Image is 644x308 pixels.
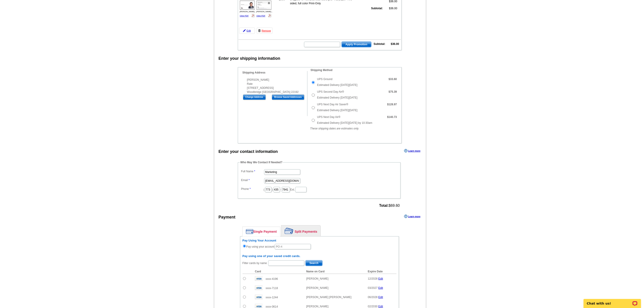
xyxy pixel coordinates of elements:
[257,1,271,10] img: small-thumb.jpg
[306,286,329,290] span: [PERSON_NAME]
[404,149,420,153] a: Learn more
[243,261,267,265] label: Filter cards by name
[253,269,304,274] th: Card
[219,55,280,62] div: Enter your shipping information
[317,109,358,112] span: Estimated Delivery [DATE][DATE]
[317,115,341,119] label: UPS Next Day Air®
[241,178,264,182] label: Email
[317,96,358,99] span: Estimated Delivery [DATE][DATE]
[243,94,266,100] input: Change Address
[389,90,397,93] strong: $75.39
[368,296,378,299] span: 06/2028
[368,305,378,308] span: 02/2030
[257,11,273,13] span: [PERSON_NAME]...
[246,229,253,234] img: single-payment.png
[219,149,278,155] div: Enter your contact information
[317,102,348,106] label: UPS Next Day Air Saver®
[378,296,383,299] a: Edit
[243,227,280,236] a: Single Payment
[391,42,399,46] strong: $36.00
[374,42,385,46] strong: Subtotal:
[241,187,264,191] label: Phone
[268,14,271,17] img: pdf_logo.png
[378,286,383,290] a: Edit
[272,94,304,100] input: Browse Saved Addresses
[257,15,266,17] a: View PDF
[384,6,398,11] td: $36.00
[379,204,389,207] strong: Total:
[366,269,396,274] th: Expire Date
[243,239,396,242] h6: Pay Using Your Account
[379,204,400,208] span: $69.60
[240,15,249,17] a: View PDF
[317,77,332,81] label: UPS Ground
[310,68,333,72] legend: Shipping Method
[251,14,255,17] img: pdf_logo.png
[255,276,263,281] img: visa.gif
[243,78,307,94] div: [PERSON_NAME] Rate [STREET_ADDRESS] Woodbridge [GEOGRAPHIC_DATA] 22192
[243,29,246,32] img: pencil-icon.gif
[317,121,372,124] span: Estimated Delivery [DATE][DATE] by 10:30am
[371,7,383,10] strong: Subtotal:
[240,160,283,164] legend: Who May We Contact If Needed?
[306,305,329,308] span: [PERSON_NAME]
[305,260,323,266] button: Search
[239,28,255,34] a: Edit
[266,296,278,299] span: xxxx-1244
[285,228,293,234] img: split-payment.png
[404,215,420,218] a: Learn more
[317,83,358,87] span: Estimated Delivery [DATE][DATE]
[243,254,396,258] h6: Pay using one of your saved credit cards.
[341,41,371,47] button: Apply Promotion
[317,90,344,94] label: UPS Second Day Air®
[368,286,378,290] span: 03/2027
[304,269,366,274] th: Name on Card
[306,260,322,266] span: Search
[258,29,261,32] img: trashcan-icon.gif
[281,225,321,236] a: Split Payments
[342,42,371,47] span: Apply Promotion
[266,277,278,280] span: xxxx-4196
[219,214,236,220] div: Payment
[368,277,378,280] span: 12/2028
[243,71,307,74] h4: Shipping Address
[389,78,397,81] strong: $33.60
[378,277,383,280] a: Edit
[387,103,397,106] strong: $128.97
[241,169,264,173] label: Full Name
[306,277,329,280] span: [PERSON_NAME]
[378,305,383,308] a: Edit
[275,244,311,249] input: PO #:
[240,186,398,193] dd: ( ) - Ext.
[257,28,273,34] a: Remove
[243,239,396,250] div: Pay using your account
[581,294,644,308] iframe: LiveChat chat widget
[266,287,278,290] span: xxxx-7118
[255,285,263,290] img: visa.gif
[255,295,263,299] img: visa.gif
[240,1,255,10] img: small-thumb.jpg
[310,127,359,130] em: These shipping dates are estimates only.
[306,296,352,299] span: [PERSON_NAME] [PERSON_NAME]
[240,11,256,13] span: [PERSON_NAME]...
[387,115,397,119] strong: $140.73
